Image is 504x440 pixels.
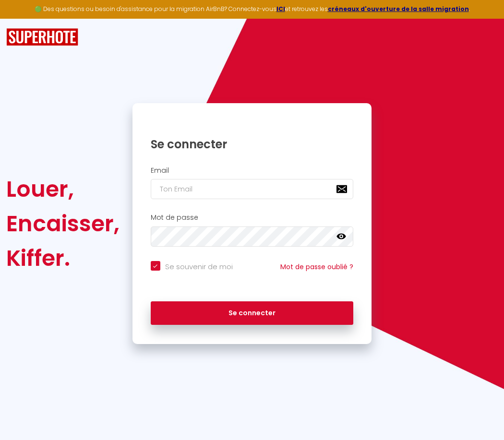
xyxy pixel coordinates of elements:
div: Louer, [6,172,120,206]
div: Encaisser, [6,206,120,241]
div: Kiffer. [6,241,120,275]
a: ICI [276,5,285,13]
button: Se connecter [151,301,354,325]
img: SuperHote logo [6,28,78,46]
h2: Email [151,166,354,175]
h2: Mot de passe [151,214,354,222]
h1: Se connecter [151,137,354,152]
input: Ton Email [151,179,354,199]
a: créneaux d'ouverture de la salle migration [328,5,469,13]
a: Mot de passe oublié ? [280,262,353,272]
